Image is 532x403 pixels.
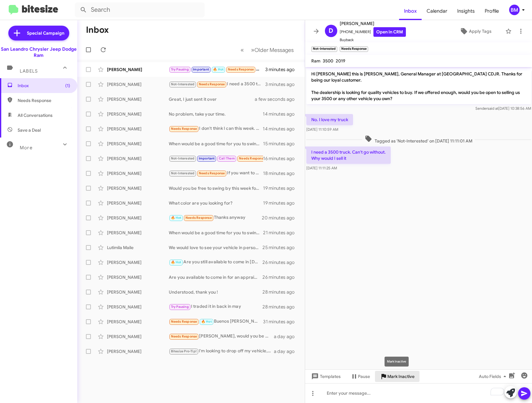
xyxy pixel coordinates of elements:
[27,30,64,36] span: Special Campaign
[18,83,70,89] span: Inbox
[336,58,345,64] span: 2019
[86,25,109,35] h1: Inbox
[265,66,300,73] div: 3 minutes ago
[452,2,480,20] span: Insights
[107,333,169,340] div: [PERSON_NAME]
[107,348,169,354] div: [PERSON_NAME]
[169,66,265,73] div: Im not looking at the moment, plus I am unemployed so that usually is a key requirement.
[169,230,263,236] div: When would be a good time for you to swing by?
[171,320,197,324] span: Needs Response
[448,26,502,37] button: Apply Tags
[169,141,263,147] div: When would be a good time for you to swing by?
[311,58,320,64] span: Ram
[169,111,263,117] div: No problem, take your time.
[474,371,513,382] button: Auto Fields
[385,357,409,367] div: Mark Inactive
[247,44,297,56] button: Next
[265,81,300,87] div: 3 minutes ago
[479,371,509,382] span: Auto Fields
[263,126,300,132] div: 14 minutes ago
[107,289,169,295] div: [PERSON_NAME]
[169,303,263,310] div: I traded it in back in may
[237,44,297,56] nav: Page navigation example
[274,333,300,340] div: a day ago
[263,141,300,147] div: 15 minutes ago
[346,371,375,382] button: Pause
[107,319,169,325] div: [PERSON_NAME]
[487,106,498,111] span: said at
[199,171,225,175] span: Needs Response
[263,96,300,102] div: a few seconds ago
[340,20,406,27] span: [PERSON_NAME]
[306,114,353,125] p: No. I love my truck
[169,125,263,132] div: I don't think I can this week. Plus it's a bit of a drive to come out that way unless I new ballp...
[329,26,333,36] span: D
[306,127,338,132] span: [DATE] 11:10:59 AM
[171,156,195,160] span: Not-Interested
[171,67,189,71] span: Try Pausing
[263,230,300,236] div: 21 minutes ago
[193,67,209,71] span: Important
[237,44,248,56] button: Previous
[20,145,32,151] span: More
[306,68,531,104] p: Hi [PERSON_NAME] this is [PERSON_NAME], General Manager at [GEOGRAPHIC_DATA] CDJR. Thanks for bei...
[373,27,406,37] a: Open in CRM
[171,171,195,175] span: Not-Interested
[263,289,300,295] div: 28 minutes ago
[107,155,169,162] div: [PERSON_NAME]
[169,96,263,102] div: Great, I just sent it over
[263,185,300,191] div: 19 minutes ago
[254,47,294,53] span: Older Messages
[340,27,406,37] span: [PHONE_NUMBER]
[219,156,235,160] span: Call Them
[263,319,300,325] div: 31 minutes ago
[171,127,197,131] span: Needs Response
[375,371,419,382] button: Mark Inactive
[20,68,38,74] span: Labels
[107,111,169,117] div: [PERSON_NAME]
[263,170,300,176] div: 18 minutes ago
[171,334,197,338] span: Needs Response
[169,81,265,88] div: I need a 3500 truck. Can't go without. Why would I sell it
[169,244,263,251] div: We would love to see your vehicle in person to give you an offer. Are you available to come in th...
[422,2,452,20] a: Calendar
[107,66,169,73] div: [PERSON_NAME]
[107,304,169,310] div: [PERSON_NAME]
[65,83,70,89] span: (1)
[169,274,263,280] div: Are you available to come in for an appraisal this week?
[169,318,263,325] div: Buenos [PERSON_NAME] tiene buenas ofertas de carros
[169,200,263,206] div: What color are you looking for?
[107,259,169,265] div: [PERSON_NAME]
[18,112,53,118] span: All Conversations
[201,320,212,324] span: 🔥 Hot
[171,216,181,220] span: 🔥 Hot
[107,126,169,132] div: [PERSON_NAME]
[171,260,181,264] span: 🔥 Hot
[263,200,300,206] div: 19 minutes ago
[340,37,406,43] span: Buyback
[323,58,333,64] span: 3500
[311,46,337,52] small: Not-Interested
[107,274,169,280] div: [PERSON_NAME]
[509,5,520,15] div: BM
[171,349,197,353] span: Bitesize Pro-Tip!
[305,371,346,382] button: Templates
[169,155,263,162] div: Can you call me
[310,371,341,382] span: Templates
[213,67,223,71] span: 🔥 Hot
[251,46,254,54] span: »
[475,106,531,111] span: Sender [DATE] 10:38:56 AM
[399,2,422,20] a: Inbox
[169,185,263,191] div: Would you be free to swing by this week for a test drive?
[228,67,254,71] span: Needs Response
[504,5,525,15] button: BM
[480,2,504,20] a: Profile
[387,371,415,382] span: Mark Inactive
[263,111,300,117] div: 14 minutes ago
[169,333,274,340] div: [PERSON_NAME], would you be available to swing by this week for an appraisal?
[340,46,368,52] small: Needs Response
[107,230,169,236] div: [PERSON_NAME]
[107,244,169,251] div: Lutimila Maile
[263,215,300,221] div: 20 minutes ago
